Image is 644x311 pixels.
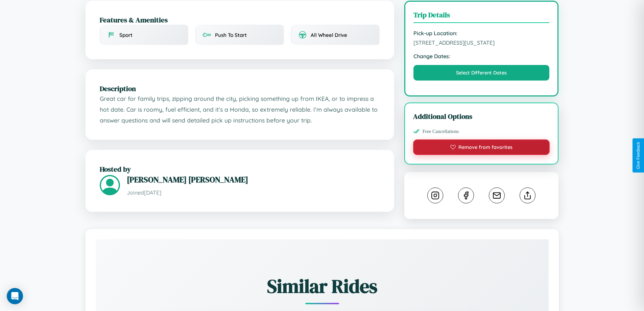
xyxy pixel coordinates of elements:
[413,10,550,23] h3: Trip Details
[423,129,459,134] span: Free Cancellations
[413,30,550,37] strong: Pick-up Location:
[127,188,380,198] p: Joined [DATE]
[413,65,550,81] button: Select Different Dates
[413,53,550,60] strong: Change Dates:
[119,273,525,299] h2: Similar Rides
[7,288,23,304] div: Open Intercom Messenger
[100,164,380,174] h2: Hosted by
[100,93,380,126] p: Great car for family trips, zipping around the city, picking something up from IKEA, or to impres...
[413,111,550,121] h3: Additional Options
[127,174,380,185] h3: [PERSON_NAME] [PERSON_NAME]
[636,142,641,169] div: Give Feedback
[100,15,380,25] h2: Features & Amenities
[311,32,347,38] span: All Wheel Drive
[413,39,550,46] span: [STREET_ADDRESS][US_STATE]
[413,139,550,155] button: Remove from favorites
[215,32,247,38] span: Push To Start
[119,32,133,38] span: Sport
[100,84,380,93] h2: Description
